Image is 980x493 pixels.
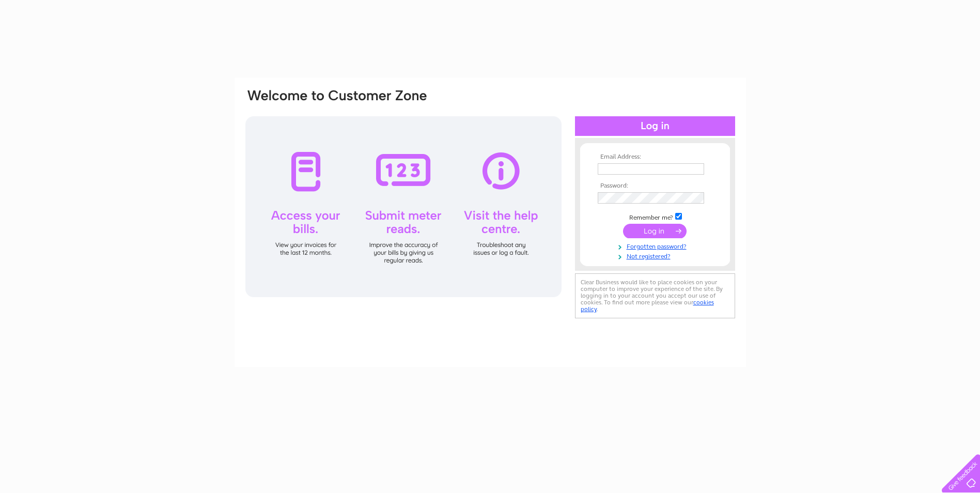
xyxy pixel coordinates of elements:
[623,224,687,238] input: Submit
[598,251,715,260] a: Not registered?
[595,182,715,190] th: Password:
[595,211,715,222] td: Remember me?
[595,153,715,161] th: Email Address:
[575,273,735,318] div: Clear Business would like to place cookies on your computer to improve your experience of the sit...
[598,241,715,251] a: Forgotten password?
[581,299,714,313] a: cookies policy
